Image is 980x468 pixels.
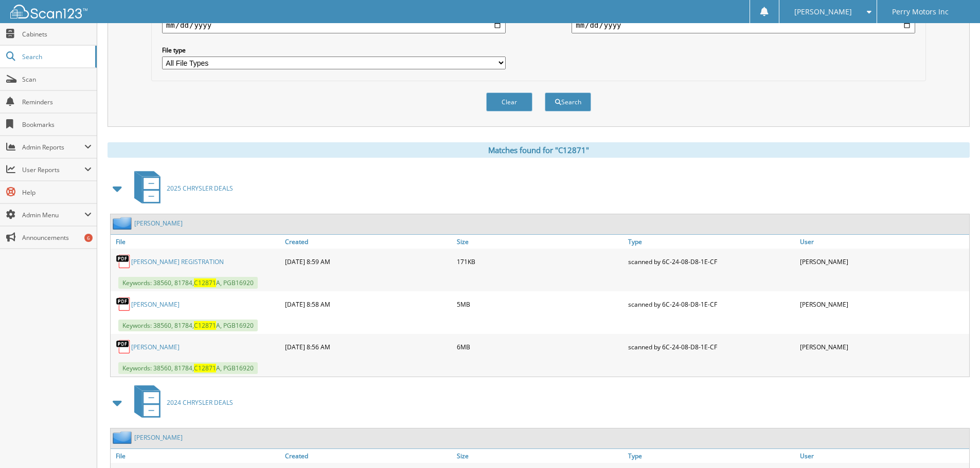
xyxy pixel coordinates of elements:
[454,336,626,357] div: 6MB
[134,433,183,442] a: [PERSON_NAME]
[134,219,183,228] a: [PERSON_NAME]
[22,188,92,197] span: Help
[113,217,134,230] img: folder2.png
[892,9,949,15] span: Perry Motors Inc
[572,17,915,33] input: end
[162,17,506,33] input: start
[194,321,216,330] span: C12871
[545,92,591,111] button: Search
[22,75,92,84] span: Scan
[626,235,797,249] a: Type
[797,449,969,463] a: User
[794,9,852,15] span: [PERSON_NAME]
[486,92,532,111] button: Clear
[131,257,224,266] a: [PERSON_NAME] REGISTRATION
[797,294,969,314] div: [PERSON_NAME]
[167,184,233,193] span: 2025 CHRYSLER DEALS
[167,398,233,407] span: 2024 CHRYSLER DEALS
[131,300,180,309] a: [PERSON_NAME]
[116,254,131,269] img: PDF.png
[22,143,84,152] span: Admin Reports
[84,234,93,242] div: 6
[113,431,134,444] img: folder2.png
[282,235,454,249] a: Created
[116,339,131,354] img: PDF.png
[454,449,626,463] a: Size
[111,235,282,249] a: File
[626,251,797,272] div: scanned by 6C-24-08-D8-1E-CF
[22,211,84,219] span: Admin Menu
[111,449,282,463] a: File
[22,233,92,242] span: Announcements
[162,46,506,54] label: File type
[22,98,92,106] span: Reminders
[118,362,258,374] span: Keywords: 38560, 81784, A, PGB16920
[282,251,454,272] div: [DATE] 8:59 AM
[22,120,92,129] span: Bookmarks
[108,142,970,158] div: Matches found for "C12871"
[194,364,216,372] span: C12871
[454,251,626,272] div: 171KB
[118,320,258,331] span: Keywords: 38560, 81784, A, PGB16920
[22,52,90,61] span: Search
[797,336,969,357] div: [PERSON_NAME]
[118,277,258,289] span: Keywords: 38560, 81784, A, PGB16920
[116,296,131,312] img: PDF.png
[282,336,454,357] div: [DATE] 8:56 AM
[131,343,180,351] a: [PERSON_NAME]
[626,336,797,357] div: scanned by 6C-24-08-D8-1E-CF
[194,278,216,287] span: C12871
[128,168,233,209] a: 2025 CHRYSLER DEALS
[929,419,980,468] iframe: Chat Widget
[797,235,969,249] a: User
[128,382,233,423] a: 2024 CHRYSLER DEALS
[626,449,797,463] a: Type
[797,251,969,272] div: [PERSON_NAME]
[282,294,454,314] div: [DATE] 8:58 AM
[454,235,626,249] a: Size
[22,165,84,174] span: User Reports
[282,449,454,463] a: Created
[454,294,626,314] div: 5MB
[10,5,87,18] img: scan123-logo-white.svg
[22,30,92,39] span: Cabinets
[626,294,797,314] div: scanned by 6C-24-08-D8-1E-CF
